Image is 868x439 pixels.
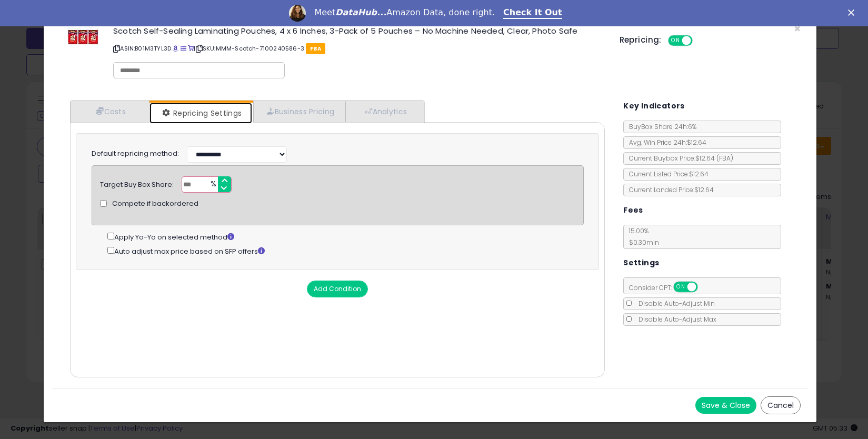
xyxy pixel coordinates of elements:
[624,169,709,178] span: Current Listed Price: $12.64
[624,283,712,292] span: Consider CPT:
[67,27,99,45] img: 41VzWcpga4L._SL60_.jpg
[335,7,386,17] i: DataHub...
[173,44,178,53] a: BuyBox page
[761,396,801,414] button: Cancel
[149,103,253,124] a: Repricing Settings
[624,238,659,247] span: $0.30 min
[620,36,662,44] h5: Repricing:
[92,149,179,159] label: Default repricing method:
[314,7,495,18] div: Meet Amazon Data, done right.
[691,36,707,45] span: OFF
[695,397,756,414] button: Save & Close
[624,138,706,147] span: Avg. Win Price 24h: $12.64
[623,204,643,217] h5: Fees
[674,283,687,292] span: ON
[100,176,174,190] div: Target Buy Box Share:
[633,299,715,308] span: Disable Auto-Adjust Min
[624,226,659,247] span: 15.00 %
[112,199,198,209] span: Compete if backordered
[623,99,685,113] h5: Key Indicators
[633,315,716,324] span: Disable Auto-Adjust Max
[345,101,423,122] a: Analytics
[289,5,306,22] img: Profile image for Georgie
[113,40,604,57] p: ASIN: B01M3TYL3D | SKU: MMM-Scotch-7100240586-3
[307,281,368,297] button: Add Condition
[624,122,696,131] span: BuyBox Share 24h: 6%
[306,43,325,54] span: FBA
[716,154,733,163] span: ( FBA )
[848,9,859,16] div: Close
[71,101,149,122] a: Costs
[695,154,733,163] span: $12.64
[107,245,584,257] div: Auto adjust max price based on SFP offers
[503,7,562,19] a: Check It Out
[113,27,604,35] h3: Scotch Self-Sealing Laminating Pouches, 4 x 6 Inches, 3-Pack of 5 Pouches – No Machine Needed, Cl...
[794,21,801,36] span: ×
[623,256,659,270] h5: Settings
[624,185,714,194] span: Current Landed Price: $12.64
[696,283,713,292] span: OFF
[669,36,682,45] span: ON
[188,44,194,53] a: Your listing only
[107,231,584,243] div: Apply Yo-Yo on selected method
[624,154,733,163] span: Current Buybox Price:
[181,44,186,53] a: All offer listings
[204,177,221,193] span: %
[253,101,345,122] a: Business Pricing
